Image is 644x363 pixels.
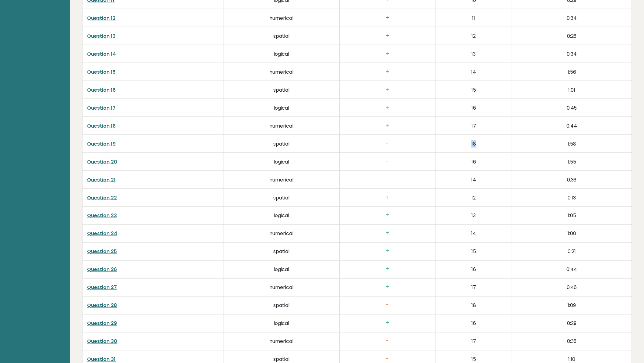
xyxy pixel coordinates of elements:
td: spatial [224,243,339,261]
td: 0:26 [512,27,632,45]
td: 15 [436,81,512,99]
td: 12 [436,189,512,207]
h3: + [345,194,431,201]
td: logical [224,153,339,171]
td: spatial [224,189,339,207]
a: Question 20 [87,158,117,165]
a: Question 29 [87,320,117,327]
td: 14 [436,63,512,81]
a: Question 31 [87,356,116,363]
td: spatial [224,297,339,315]
td: 13 [436,207,512,225]
a: Question 18 [87,122,116,129]
a: Question 17 [87,104,116,111]
h3: + [345,122,431,129]
td: numerical [224,225,339,243]
h3: + [345,284,431,291]
td: 1:55 [512,153,632,171]
a: Question 13 [87,33,116,40]
h3: + [345,212,431,219]
td: logical [224,207,339,225]
h3: + [345,33,431,39]
td: 15 [436,243,512,261]
h3: - [345,176,431,183]
td: 1:05 [512,207,632,225]
a: Question 27 [87,284,117,291]
a: Question 19 [87,140,116,147]
a: Question 16 [87,86,116,93]
td: 0:36 [512,171,632,189]
a: Question 25 [87,248,117,255]
h3: - [345,338,431,344]
h3: + [345,86,431,93]
td: 1:01 [512,81,632,99]
h3: + [345,15,431,21]
td: spatial [224,81,339,99]
td: 0:21 [512,243,632,261]
td: 12 [436,27,512,45]
td: numerical [224,117,339,135]
td: 16 [436,315,512,333]
a: Question 30 [87,338,117,345]
h3: - [345,140,431,147]
a: Question 12 [87,15,116,22]
td: 0:35 [512,333,632,351]
td: 16 [436,99,512,117]
td: 16 [436,261,512,279]
td: numerical [224,171,339,189]
td: logical [224,315,339,333]
td: numerical [224,279,339,297]
td: 11 [436,9,512,27]
td: 1:00 [512,225,632,243]
td: numerical [224,9,339,27]
td: 14 [436,225,512,243]
td: 16 [436,153,512,171]
h3: + [345,320,431,326]
h3: + [345,248,431,255]
td: 14 [436,171,512,189]
td: 0:13 [512,189,632,207]
td: 17 [436,279,512,297]
h3: - [345,302,431,308]
td: 18 [436,135,512,153]
td: logical [224,261,339,279]
h3: + [345,69,431,75]
td: 0:34 [512,45,632,63]
td: logical [224,45,339,63]
h3: + [345,104,431,111]
td: 1:56 [512,63,632,81]
a: Question 21 [87,176,116,183]
a: Question 23 [87,212,117,219]
td: spatial [224,27,339,45]
a: Question 28 [87,302,117,309]
a: Question 14 [87,51,116,58]
td: 0:44 [512,261,632,279]
td: 0:45 [512,99,632,117]
td: numerical [224,63,339,81]
a: Question 26 [87,266,117,273]
h3: + [345,51,431,57]
td: spatial [224,135,339,153]
td: 1:58 [512,135,632,153]
td: 0:44 [512,117,632,135]
td: 1:09 [512,297,632,315]
td: 13 [436,45,512,63]
a: Question 22 [87,194,117,201]
td: 0:34 [512,9,632,27]
td: 17 [436,117,512,135]
a: Question 24 [87,230,117,237]
td: logical [224,99,339,117]
td: 17 [436,333,512,351]
td: 0:46 [512,279,632,297]
td: 18 [436,297,512,315]
h3: - [345,356,431,362]
td: numerical [224,333,339,351]
h3: + [345,266,431,273]
a: Question 15 [87,69,116,76]
h3: + [345,230,431,237]
td: 0:29 [512,315,632,333]
h3: - [345,158,431,165]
